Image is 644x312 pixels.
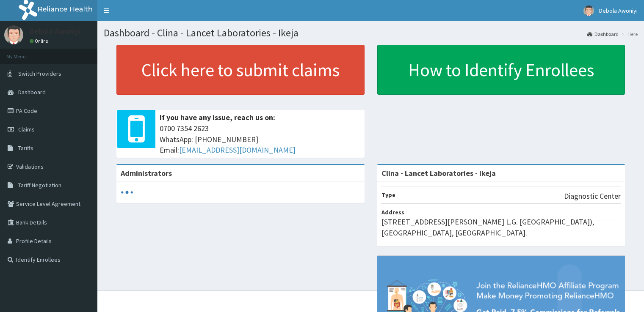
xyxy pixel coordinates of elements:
b: Administrators [121,168,172,178]
a: How to Identify Enrollees [377,45,625,95]
p: Diagnostic Center [564,191,621,202]
p: [STREET_ADDRESS][PERSON_NAME] L.G. [GEOGRAPHIC_DATA]), [GEOGRAPHIC_DATA], [GEOGRAPHIC_DATA]. [381,216,621,238]
svg: audio-loading [121,186,133,199]
a: Click here to submit claims [116,45,365,95]
b: Address [381,208,404,216]
b: If you have any issue, reach us on: [160,112,275,122]
span: Switch Providers [18,70,61,77]
img: User Image [4,25,23,44]
h1: Dashboard - Clina - Lancet Laboratories - Ikeja [104,27,638,38]
span: Dashboard [18,88,46,96]
span: 0700 7354 2623 WhatsApp: [PHONE_NUMBER] Email: [160,123,360,156]
b: Type [381,191,395,199]
a: [EMAIL_ADDRESS][DOMAIN_NAME] [179,145,296,155]
span: Claims [18,126,35,133]
a: Dashboard [587,30,619,38]
li: Here [619,30,638,38]
span: Tariffs [18,144,33,152]
p: Debola Awoniyi [30,27,80,35]
span: Debola Awoniyi [599,7,638,14]
a: Online [30,38,50,44]
span: Tariff Negotiation [18,181,61,189]
strong: Clina - Lancet Laboratories - Ikeja [381,168,496,178]
img: User Image [583,5,594,16]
